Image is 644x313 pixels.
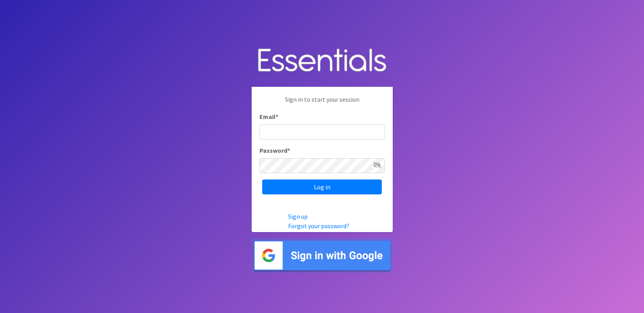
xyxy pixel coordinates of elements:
[252,238,393,273] img: Sign in with Google
[287,146,290,154] abbr: required
[259,146,290,155] label: Password
[276,113,278,121] abbr: required
[288,212,308,220] a: Sign up
[259,95,385,112] p: Sign in to start your session
[262,179,382,194] input: Log in
[252,40,393,81] img: Human Essentials
[288,222,349,230] a: Forgot your password?
[259,112,278,121] label: Email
